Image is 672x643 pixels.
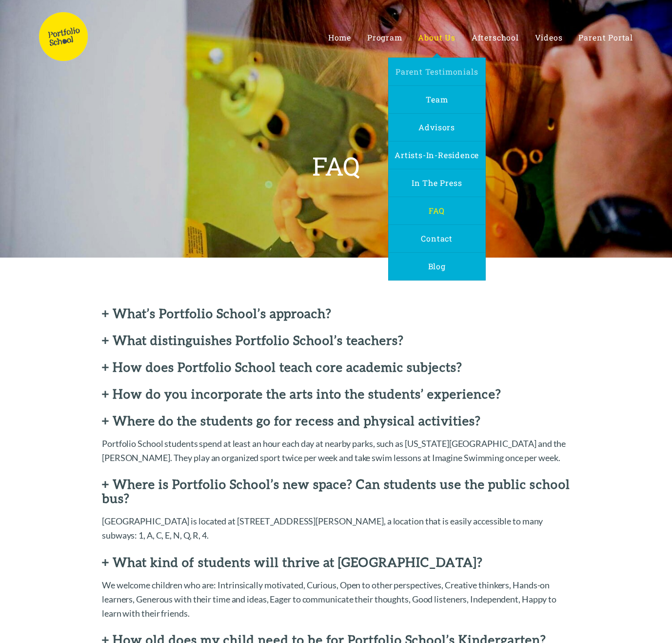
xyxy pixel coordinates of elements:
[426,94,448,104] span: Team
[578,32,633,42] span: Parent Portal
[395,66,478,77] span: Parent Testimonials
[421,233,453,243] span: Contact
[328,32,351,42] span: Home
[418,122,455,132] span: Advisors
[102,414,570,428] h2: + Where do the students go for recess and physical activities?
[102,437,570,465] p: Portfolio School students spend at least an hour each day at nearby parks, such as [US_STATE][GEO...
[535,33,563,42] a: Videos
[102,555,570,569] h2: + What kind of students will thrive at [GEOGRAPHIC_DATA]?
[39,12,88,61] img: Portfolio School
[472,33,519,42] a: Afterschool
[422,253,452,280] a: Blog
[328,33,351,42] a: Home
[102,578,570,620] p: We welcome children who are: Intrinsically motivated, Curious, Open to other perspectives, Creati...
[367,32,402,42] span: Program
[415,225,458,252] a: Contact
[578,33,633,42] a: Parent Portal
[413,114,460,141] a: Advisors
[472,32,519,42] span: Afterschool
[418,32,455,42] span: About Us
[102,514,570,543] p: [GEOGRAPHIC_DATA] is located at [STREET_ADDRESS][PERSON_NAME], a location that is easily accessib...
[428,261,446,271] span: Blog
[102,333,570,347] h2: + What distinguishes Portfolio School’s teachers?
[395,150,479,160] span: Artists-In-Residence
[429,205,444,216] span: FAQ
[389,141,485,169] a: Artists-In-Residence
[423,197,450,224] a: FAQ
[420,86,454,113] a: Team
[412,178,462,188] span: In the Press
[390,58,484,85] a: Parent Testimonials
[406,169,468,197] a: In the Press
[102,477,570,505] h2: + Where is Portfolio School’s new space? Can students use the public school bus?
[535,32,563,42] span: Videos
[102,306,570,321] h2: + What’s Portfolio School’s approach?
[102,387,570,401] h2: + How do you incorporate the arts into the students’ experience?
[312,153,360,179] h1: FAQ
[102,360,570,374] h2: + How does Portfolio School teach core academic subjects?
